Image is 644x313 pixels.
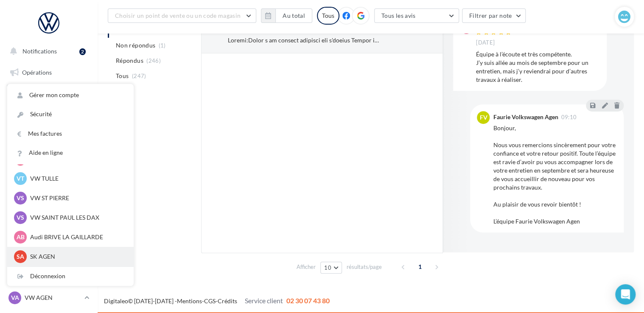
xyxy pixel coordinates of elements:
span: Non répondus [116,41,155,50]
a: Opérations [5,64,92,81]
a: PLV et print personnalisable [5,212,92,237]
button: Notifications 2 [5,42,89,60]
a: Calendrier [5,191,92,209]
p: VW AGEN [25,293,81,302]
span: Répondus [116,56,143,65]
p: Audi BRIVE LA GAILLARDE [30,233,123,241]
a: Gérer mon compte [7,86,134,105]
span: 1 [413,260,427,274]
div: 2 [79,48,86,55]
span: VS [17,213,24,222]
div: Tous [317,7,339,25]
p: VW TULLE [30,174,123,183]
span: Choisir un point de vente ou un code magasin [115,12,241,19]
div: La réponse a bien été effectuée, un délai peut s’appliquer avant la diffusion. [202,31,442,51]
span: © [DATE]-[DATE] - - - [104,297,330,305]
span: AB [17,233,25,241]
a: Campagnes DataOnDemand [5,240,92,265]
p: SK AGEN [30,252,123,261]
span: 09:10 [561,115,577,120]
span: Tous [116,72,129,80]
span: [DATE] [476,39,495,47]
a: Contacts [5,148,92,166]
span: (1) [159,42,166,49]
button: Tous les avis [374,8,459,23]
button: Filtrer par note [462,8,526,23]
a: Visibilité en ligne [5,106,92,124]
p: VW ST PIERRE [30,194,123,202]
span: Afficher [297,263,316,271]
span: Opérations [22,69,52,76]
span: Service client [245,296,283,305]
span: 02 30 07 43 80 [286,296,330,305]
span: FV [479,113,487,122]
button: Au total [261,8,312,23]
div: Faurie Volkswagen Agen [493,114,558,120]
div: Déconnexion [7,267,134,286]
a: Crédits [218,297,237,305]
a: Digitaleo [104,297,128,305]
button: 10 [320,262,342,274]
button: Choisir un point de vente ou un code magasin [108,8,256,23]
span: VA [11,293,19,302]
button: Au total [275,8,312,23]
a: Médiathèque [5,170,92,187]
span: VT [17,174,24,183]
a: CGS [204,297,216,305]
a: Mentions [177,297,202,305]
a: Sécurité [7,105,134,124]
span: (246) [146,57,161,64]
a: Aide en ligne [7,143,134,162]
span: 10 [324,264,331,271]
span: Notifications [22,48,57,55]
div: Équipe à l’écoute et très compétente. J’y suis allée au mois de septembre pour un entretien, mais... [476,50,600,84]
a: Mes factures [7,124,134,143]
div: Open Intercom Messenger [615,284,636,305]
span: Tous les avis [381,12,416,19]
p: VW SAINT PAUL LES DAX [30,213,123,222]
span: (247) [132,73,146,79]
span: SA [17,252,24,261]
span: résultats/page [347,263,382,271]
a: Boîte de réception1 [5,84,92,103]
span: VS [17,194,24,202]
a: VA VW AGEN [7,290,91,306]
div: Bonjour, Nous vous remercions sincèrement pour votre confiance et votre retour positif. Toute l’é... [493,124,617,226]
a: Campagnes [5,128,92,145]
